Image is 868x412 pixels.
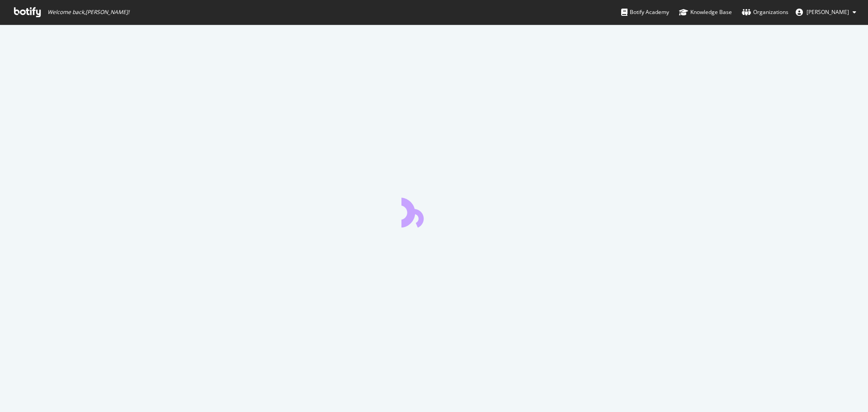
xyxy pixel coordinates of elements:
[807,8,849,16] span: Léonie Chiron
[742,8,788,17] div: Organizations
[788,5,863,19] button: [PERSON_NAME]
[679,8,732,17] div: Knowledge Base
[401,195,467,227] div: animation
[621,8,669,17] div: Botify Academy
[47,9,129,16] span: Welcome back, [PERSON_NAME] !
